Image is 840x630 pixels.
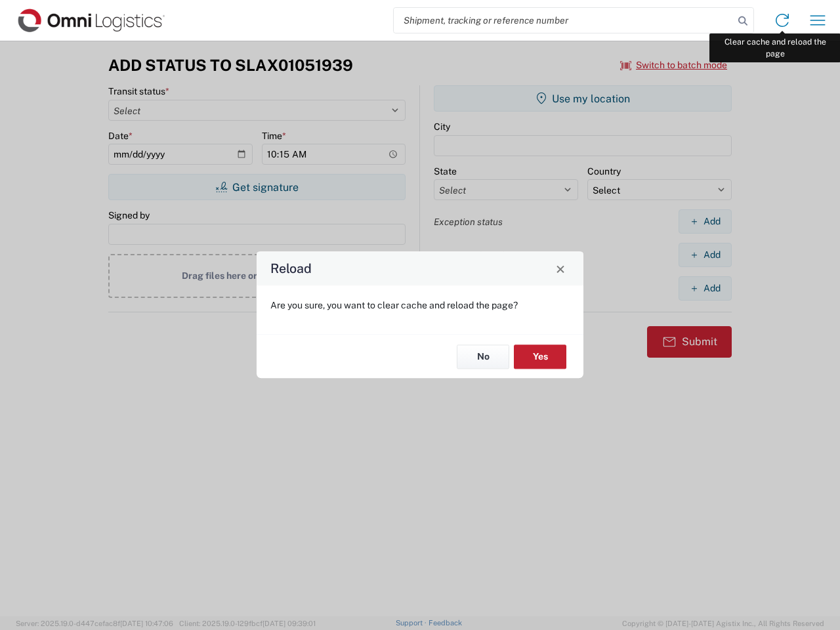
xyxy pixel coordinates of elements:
button: Yes [514,345,566,369]
input: Shipment, tracking or reference number [394,8,734,33]
button: No [457,345,509,369]
button: Close [551,259,570,278]
h4: Reload [270,259,312,278]
p: Are you sure, you want to clear cache and reload the page? [270,299,570,311]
